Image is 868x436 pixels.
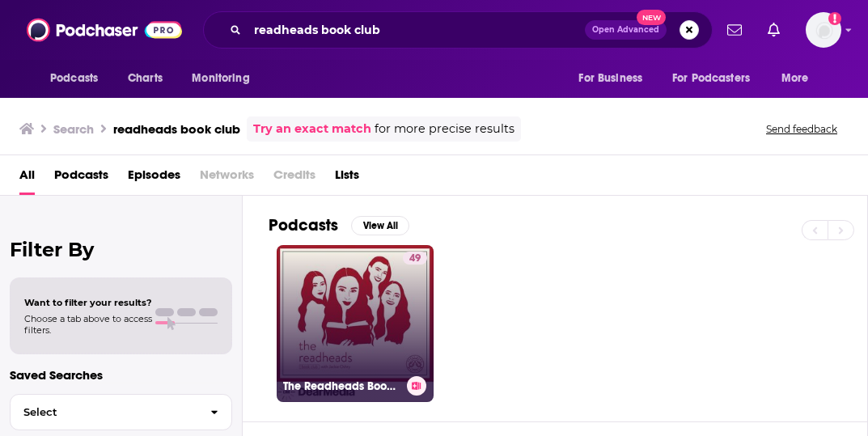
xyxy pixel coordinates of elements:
h2: Podcasts [269,215,338,235]
img: Podchaser - Follow, Share and Rate Podcasts [27,15,182,45]
span: for more precise results [375,120,514,138]
span: Open Advanced [592,26,659,34]
span: Logged in as jessicalaino [806,12,841,48]
h3: readheads book club [113,121,240,137]
a: 49The Readheads Book Club [277,245,434,402]
button: open menu [180,63,270,94]
a: Lists [335,162,359,195]
button: Show profile menu [806,12,841,48]
span: For Business [578,67,642,90]
span: Select [11,407,197,417]
span: Charts [128,67,163,90]
span: Want to filter your results? [24,297,152,308]
a: Episodes [128,162,180,195]
a: Charts [117,63,172,94]
a: Show notifications dropdown [721,16,748,44]
a: Try an exact match [253,120,371,138]
span: Networks [200,162,254,195]
span: Credits [273,162,315,195]
span: Monitoring [192,67,249,90]
h3: The Readheads Book Club [283,379,400,393]
a: Podcasts [54,162,108,195]
a: Show notifications dropdown [761,16,786,44]
a: PodcastsView All [269,215,409,235]
button: open menu [770,63,829,94]
span: More [781,67,809,90]
button: Select [10,394,232,430]
span: For Podcasters [672,67,750,90]
svg: Add a profile image [828,12,841,25]
button: open menu [567,63,663,94]
a: All [19,162,35,195]
button: open menu [662,63,773,94]
button: View All [351,216,409,235]
input: Search podcasts, credits, & more... [248,17,585,43]
button: open menu [39,63,119,94]
p: Saved Searches [10,367,232,383]
span: Podcasts [50,67,98,90]
span: New [637,10,666,25]
span: 49 [409,251,421,267]
button: Send feedback [761,122,842,136]
a: 49 [403,252,427,265]
div: Search podcasts, credits, & more... [203,11,713,49]
h2: Filter By [10,238,232,261]
button: Open AdvancedNew [585,20,667,40]
span: Choose a tab above to access filters. [24,313,152,336]
img: User Profile [806,12,841,48]
h3: Search [53,121,94,137]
